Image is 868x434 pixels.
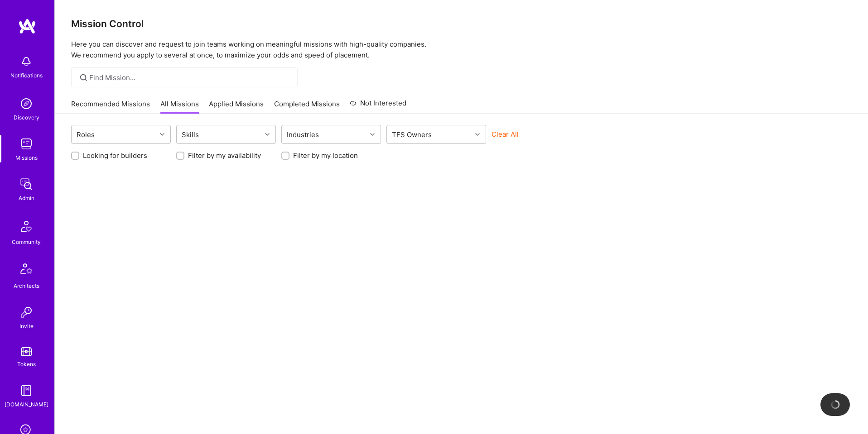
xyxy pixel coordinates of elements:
[5,400,48,409] div: [DOMAIN_NAME]
[831,400,840,409] img: loading
[293,151,358,160] label: Filter by my location
[475,132,480,137] i: icon Chevron
[188,151,261,160] label: Filter by my availability
[17,95,35,113] img: discovery
[89,73,291,82] input: Find Mission...
[17,359,36,369] div: Tokens
[14,113,39,122] div: Discovery
[78,72,89,83] i: icon SearchGrey
[15,215,37,237] img: Community
[12,237,41,247] div: Community
[209,99,264,114] a: Applied Missions
[17,175,35,193] img: admin teamwork
[15,259,37,281] img: Architects
[285,128,321,141] div: Industries
[160,132,164,137] i: icon Chevron
[17,135,35,153] img: teamwork
[18,18,36,34] img: logo
[370,132,375,137] i: icon Chevron
[492,129,519,139] button: Clear All
[19,321,34,331] div: Invite
[17,52,35,71] img: bell
[21,347,32,356] img: tokens
[160,99,199,114] a: All Missions
[14,281,39,291] div: Architects
[10,71,43,80] div: Notifications
[19,193,34,203] div: Admin
[274,99,340,114] a: Completed Missions
[17,303,35,321] img: Invite
[71,39,852,61] p: Here you can discover and request to join teams working on meaningful missions with high-quality ...
[350,98,406,114] a: Not Interested
[15,153,38,162] div: Missions
[74,128,97,141] div: Roles
[83,151,147,160] label: Looking for builders
[265,132,270,137] i: icon Chevron
[17,382,35,400] img: guide book
[179,128,201,141] div: Skills
[390,128,434,141] div: TFS Owners
[71,18,852,29] h3: Mission Control
[71,99,150,114] a: Recommended Missions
